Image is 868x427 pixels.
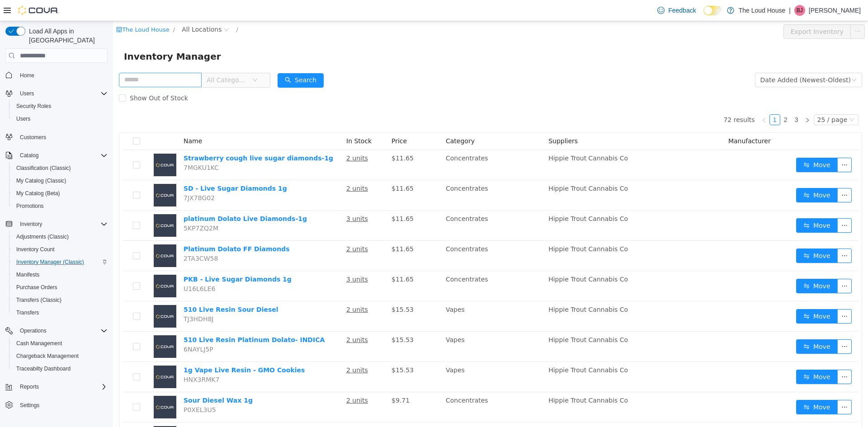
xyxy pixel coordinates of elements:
[797,5,803,16] span: BJ
[13,269,108,280] span: Manifests
[41,223,63,246] img: Platinum Dolato FF Diamonds placeholder
[656,93,667,104] li: 1
[233,133,255,141] u: 2 units
[16,340,62,347] span: Cash Management
[13,244,58,255] a: Inventory Count
[724,136,739,151] button: icon: ellipsis
[794,5,805,16] div: Brooke Jones
[13,295,65,305] a: Transfers (Classic)
[683,318,725,333] button: icon: swapMove
[71,173,102,180] span: 7JX78G02
[16,309,39,316] span: Transfers
[654,1,699,19] a: Feedback
[703,6,722,15] input: Dark Mode
[9,256,111,268] button: Inventory Manager (Classic)
[16,365,71,372] span: Traceabilty Dashboard
[94,54,135,63] span: All Categories
[329,129,432,159] td: Concentrates
[13,351,108,361] span: Chargeback Management
[71,143,106,150] span: 7MGKU1KC
[668,94,678,103] a: 2
[278,224,301,231] span: $11.65
[278,116,294,123] span: Price
[16,131,108,143] span: Customers
[704,94,734,103] div: 25 / page
[139,56,145,62] i: icon: down
[13,295,108,305] span: Transfers (Classic)
[20,327,47,334] span: Operations
[435,133,515,141] span: Hippie Trout Cannabis Co
[278,345,301,352] span: $15.53
[329,371,432,401] td: Concentrates
[16,202,44,210] span: Promotions
[2,87,111,100] button: Users
[13,113,34,124] a: Users
[2,380,111,393] button: Reports
[678,93,689,104] li: 3
[13,231,108,242] span: Adjustments (Classic)
[329,341,432,371] td: Vapes
[69,3,108,13] span: All Locations
[16,177,66,184] span: My Catalog (Classic)
[16,70,38,81] a: Home
[2,399,111,412] button: Settings
[329,220,432,250] td: Concentrates
[2,324,111,337] button: Operations
[789,5,791,16] p: |
[71,254,179,262] a: PKB - Live Sugar Diamonds 1g
[71,324,100,332] span: 6NAYLJ5P
[13,101,108,112] span: Security Roles
[679,94,689,103] a: 3
[16,325,50,336] button: Operations
[71,264,102,271] span: U16L6LE6
[71,385,103,392] span: P0XEL3U5
[71,355,106,362] span: HNX3RMK7
[20,402,39,409] span: Settings
[13,257,88,267] a: Inventory Manager (Classic)
[16,103,51,110] span: Security Roles
[13,282,61,293] a: Purchase Orders
[41,253,63,276] img: PKB - Live Sugar Diamonds 1g placeholder
[13,363,74,374] a: Traceabilty Dashboard
[648,96,654,102] i: icon: left
[435,254,515,262] span: Hippie Trout Cannabis Co
[71,294,100,301] span: TJ3HDH8J
[16,284,57,291] span: Purchase Orders
[20,152,38,159] span: Catalog
[16,271,39,278] span: Manifests
[683,379,725,393] button: icon: swapMove
[233,375,255,383] u: 2 units
[16,246,55,253] span: Inventory Count
[13,351,82,361] a: Chargeback Management
[16,325,108,336] span: Operations
[329,280,432,310] td: Vapes
[435,315,515,322] span: Hippie Trout Cannabis Co
[165,52,211,66] button: icon: searchSearch
[724,318,739,333] button: icon: ellipsis
[435,224,515,231] span: Hippie Trout Cannabis Co
[9,268,111,281] button: Manifests
[16,88,38,99] button: Users
[20,134,46,141] span: Customers
[724,288,739,302] button: icon: ellipsis
[9,162,111,174] button: Classification (Classic)
[16,296,61,304] span: Transfers (Classic)
[123,5,125,12] span: /
[724,379,739,393] button: icon: ellipsis
[3,5,9,11] i: icon: shop
[71,375,140,383] a: Sour Diesel Wax 1g
[278,315,301,322] span: $15.53
[16,400,43,411] a: Settings
[71,224,176,231] a: Platinum Dolato FF Diamonds
[647,52,738,66] div: Date Added (Newest-Oldest)
[16,150,108,161] span: Catalog
[71,164,174,171] a: SD - Live Sugar Diamonds 1g
[16,115,30,122] span: Users
[667,93,678,104] li: 2
[615,116,658,123] span: Manufacturer
[13,113,108,124] span: Users
[2,131,111,144] button: Customers
[41,132,63,155] img: Strawberry cough live sugar diamonds-1g placeholder
[724,258,739,272] button: icon: ellipsis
